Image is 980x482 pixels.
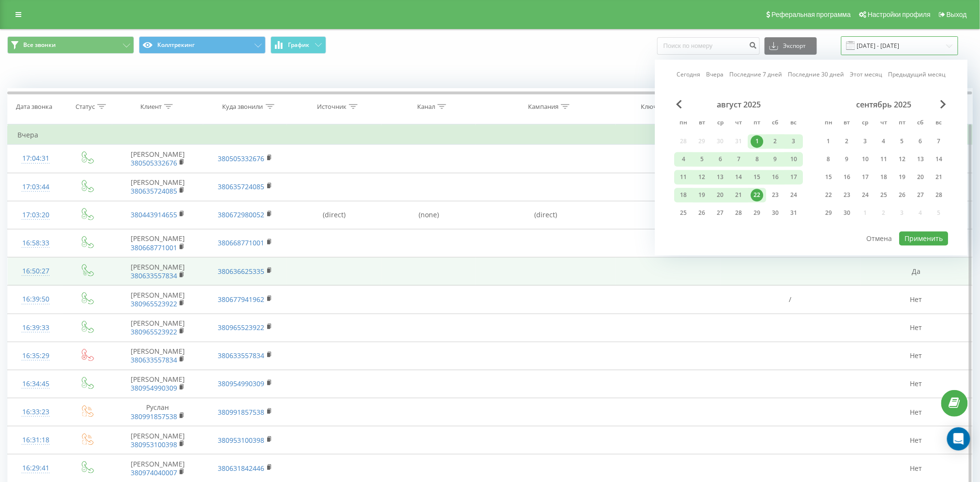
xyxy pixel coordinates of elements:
[856,152,874,166] div: ср 10 сент. 2025 г.
[787,171,800,183] div: 17
[896,153,908,166] div: 12
[616,201,721,229] td: (none)
[218,436,265,445] a: 380953100398
[677,189,690,201] div: 18
[17,149,54,168] div: 17:04:31
[676,116,691,131] abbr: понедельник
[218,295,265,304] a: 380677941962
[131,355,177,364] a: 380633557834
[695,207,708,219] div: 26
[860,286,972,314] td: Нет
[874,170,893,184] div: чт 18 сент. 2025 г.
[131,243,177,252] a: 380668771001
[751,135,763,148] div: 1
[840,116,854,131] abbr: вторник
[841,189,853,201] div: 23
[17,178,54,196] div: 17:03:44
[933,189,945,201] div: 28
[784,134,803,149] div: вс 3 авг. 2025 г.
[893,170,911,184] div: пт 19 сент. 2025 г.
[748,134,766,149] div: пт 1 авг. 2025 г.
[721,286,860,314] td: /
[838,134,856,149] div: вт 2 сент. 2025 г.
[860,314,972,342] td: Нет
[822,135,835,148] div: 1
[874,134,893,149] div: чт 4 сент. 2025 г.
[748,152,766,166] div: пт 8 авг. 2025 г.
[784,170,803,184] div: вс 17 авг. 2025 г.
[768,116,783,131] abbr: суббота
[859,153,872,166] div: 10
[131,440,177,449] a: 380953100398
[131,299,177,308] a: 380965523922
[838,188,856,202] div: вт 23 сент. 2025 г.
[911,170,930,184] div: сб 20 сент. 2025 г.
[787,207,800,219] div: 31
[933,153,945,166] div: 14
[911,134,930,149] div: сб 6 сент. 2025 г.
[932,116,946,131] abbr: воскресенье
[841,135,853,148] div: 2
[930,188,948,202] div: вс 28 сент. 2025 г.
[657,37,760,55] input: Поиск по номеру
[841,153,853,166] div: 9
[947,11,967,18] span: Выход
[476,201,616,229] td: (direct)
[860,342,972,370] td: Нет
[528,103,558,111] div: Кампания
[17,459,54,478] div: 16:29:41
[7,36,134,54] button: Все звонки
[112,173,203,201] td: [PERSON_NAME]
[711,152,729,166] div: ср 6 авг. 2025 г.
[821,116,836,131] abbr: понедельник
[858,116,873,131] abbr: среда
[677,70,700,79] a: Сегодня
[131,271,177,280] a: 380633557834
[17,346,54,365] div: 16:35:29
[218,154,265,163] a: 380505332676
[17,403,54,422] div: 16:33:23
[771,11,851,18] span: Реферальная программа
[850,70,882,79] a: Этот месяц
[732,207,745,219] div: 28
[641,103,691,111] div: Ключевое слово
[748,188,766,202] div: пт 22 авг. 2025 г.
[933,135,945,148] div: 7
[131,468,177,477] a: 380974040007
[766,134,784,149] div: сб 2 авг. 2025 г.
[674,100,803,109] div: август 2025
[784,188,803,202] div: вс 24 авг. 2025 г.
[112,398,203,426] td: Руслан
[874,152,893,166] div: чт 11 сент. 2025 г.
[893,188,911,202] div: пт 26 сент. 2025 г.
[17,262,54,281] div: 16:50:27
[856,170,874,184] div: ср 17 сент. 2025 г.
[694,116,709,131] abbr: вторник
[693,188,711,202] div: вт 19 авг. 2025 г.
[729,188,748,202] div: чт 21 авг. 2025 г.
[140,103,162,111] div: Клиент
[729,70,782,79] a: Последние 7 дней
[218,210,265,219] a: 380672980052
[769,207,782,219] div: 30
[731,116,746,131] abbr: четверг
[899,231,948,245] button: Применить
[112,426,203,454] td: [PERSON_NAME]
[911,152,930,166] div: сб 13 сент. 2025 г.
[17,375,54,393] div: 16:34:45
[769,189,782,201] div: 23
[822,153,835,166] div: 8
[930,170,948,184] div: вс 21 сент. 2025 г.
[218,238,265,247] a: 380668771001
[819,134,838,149] div: пн 1 сент. 2025 г.
[112,370,203,398] td: [PERSON_NAME]
[16,103,52,111] div: Дата звонка
[896,189,908,201] div: 26
[877,135,890,148] div: 4
[713,116,727,131] abbr: среда
[693,170,711,184] div: вт 12 авг. 2025 г.
[695,171,708,183] div: 12
[223,103,263,111] div: Куда звонили
[787,189,800,201] div: 24
[75,103,95,111] div: Статус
